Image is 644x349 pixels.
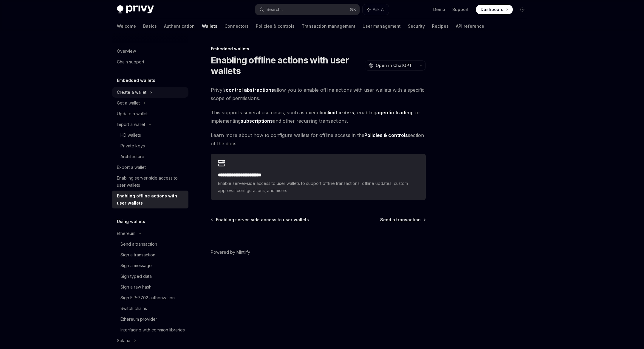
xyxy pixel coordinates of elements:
[408,19,425,33] a: Security
[328,110,354,116] strong: limit orders
[120,294,175,301] div: Sign EIP-7702 authorization
[376,110,412,116] strong: agentic trading
[112,260,188,271] a: Sign a message
[117,230,135,237] div: Ethereum
[452,7,469,13] a: Support
[211,46,426,52] div: Embedded wallets
[373,7,385,13] span: Ask AI
[112,108,188,119] a: Update a wallet
[518,5,527,14] button: Toggle dark mode
[117,58,144,66] div: Chain support
[225,19,249,33] a: Connectors
[363,19,401,33] a: User management
[216,217,309,223] span: Enabling server-side access to user wallets
[211,108,426,125] span: This supports several use cases, such as executing , enabling , or implementing and other recurri...
[481,7,504,13] span: Dashboard
[364,132,408,138] strong: Policies & controls
[164,19,195,33] a: Authentication
[456,19,484,33] a: API reference
[350,7,356,12] span: ⌘ K
[117,337,130,344] div: Solana
[112,271,188,282] a: Sign typed data
[202,19,217,33] a: Wallets
[218,180,419,194] span: Enable server-side access to user wallets to support offline transactions, offline updates, custo...
[117,5,154,14] img: dark logo
[112,250,188,260] a: Sign a transaction
[433,7,445,13] a: Demo
[211,249,250,255] a: Powered by Mintlify
[120,262,152,269] div: Sign a message
[117,48,136,55] div: Overview
[476,5,513,14] a: Dashboard
[117,218,145,225] h5: Using wallets
[112,191,188,208] a: Enabling offline actions with user wallets
[112,282,188,292] a: Sign a raw hash
[432,19,449,33] a: Recipes
[112,239,188,250] a: Send a transaction
[267,6,283,13] div: Search...
[117,164,146,171] div: Export a wallet
[211,55,362,76] h1: Enabling offline actions with user wallets
[120,251,155,258] div: Sign a transaction
[211,217,309,223] a: Enabling server-side access to user wallets
[120,142,145,149] div: Private keys
[112,292,188,303] a: Sign EIP-7702 authorization
[143,19,157,33] a: Basics
[302,19,355,33] a: Transaction management
[112,130,188,141] a: HD wallets
[117,121,145,128] div: Import a wallet
[376,63,412,68] span: Open in ChatGPT
[211,154,426,200] a: **** **** **** **** ****Enable server-side access to user wallets to support offline transactions...
[117,174,185,189] div: Enabling server-side access to user wallets
[380,217,425,223] a: Send a transaction
[117,110,148,117] div: Update a wallet
[120,241,157,248] div: Send a transaction
[120,326,185,334] div: Interfacing with common libraries
[112,46,188,57] a: Overview
[120,316,157,323] div: Ethereum provider
[117,89,146,96] div: Create a wallet
[211,86,426,102] span: Privy’s allow you to enable offline actions with user wallets with a specific scope of permissions.
[120,132,141,139] div: HD wallets
[112,151,188,162] a: Architecture
[120,305,147,312] div: Switch chains
[117,19,136,33] a: Welcome
[120,153,144,160] div: Architecture
[112,314,188,325] a: Ethereum provider
[211,131,426,148] span: Learn more about how to configure wallets for offline access in the section of the docs.
[241,118,273,124] strong: subscriptions
[117,77,155,84] h5: Embedded wallets
[112,303,188,314] a: Switch chains
[112,325,188,335] a: Interfacing with common libraries
[256,19,295,33] a: Policies & controls
[120,273,152,280] div: Sign typed data
[365,60,416,71] button: Open in ChatGPT
[112,141,188,151] a: Private keys
[380,217,421,223] span: Send a transaction
[363,4,389,15] button: Ask AI
[226,87,274,93] a: control abstractions
[112,162,188,173] a: Export a wallet
[112,173,188,191] a: Enabling server-side access to user wallets
[112,57,188,67] a: Chain support
[120,283,151,291] div: Sign a raw hash
[117,99,140,107] div: Get a wallet
[255,4,360,15] button: Search...⌘K
[117,192,185,207] div: Enabling offline actions with user wallets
